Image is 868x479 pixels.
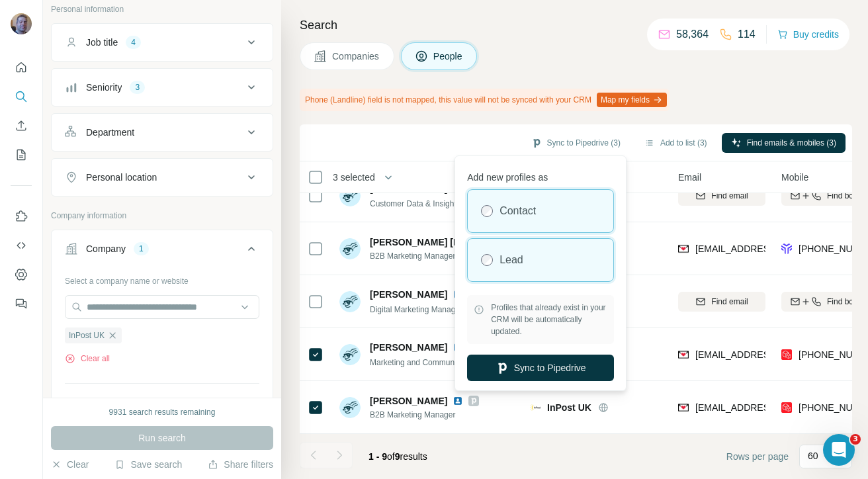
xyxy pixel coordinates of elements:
[65,270,259,287] div: Select a company name or website
[711,190,748,202] span: Find email
[339,185,361,206] img: Avatar
[333,171,375,184] span: 3 selected
[530,402,541,413] img: Logo of InPost UK
[453,396,463,406] img: LinkedIn logo
[11,234,32,257] button: Use Surfe API
[69,329,105,341] span: InPost UK
[747,137,836,149] span: Find emails & mobiles (3)
[522,133,630,153] button: Sync to Pipedrive (3)
[808,449,818,462] p: 60
[387,451,395,462] span: of
[370,358,515,367] span: Marketing and Communications Manager
[369,451,427,462] span: results
[827,190,860,202] span: Find both
[51,458,89,471] button: Clear
[453,289,463,300] img: LinkedIn logo
[678,186,765,206] button: Find email
[86,81,122,94] div: Seniority
[51,210,273,222] p: Company information
[134,243,149,255] div: 1
[11,56,32,79] button: Quick start
[339,291,361,312] img: Avatar
[300,16,852,34] h4: Search
[695,402,852,413] span: [EMAIL_ADDRESS][DOMAIN_NAME]
[781,242,792,255] img: provider forager logo
[678,171,701,184] span: Email
[370,236,528,249] span: [PERSON_NAME] [PERSON_NAME]
[547,401,591,414] span: InPost UK
[339,397,361,418] img: Avatar
[597,93,667,107] button: Map my fields
[370,288,447,301] span: [PERSON_NAME]
[86,36,118,49] div: Job title
[52,71,273,103] button: Seniority3
[823,434,855,466] iframe: Intercom live chat
[499,203,536,219] label: Contact
[781,171,808,184] span: Mobile
[11,13,32,34] img: Avatar
[339,238,361,259] img: Avatar
[499,252,523,268] label: Lead
[339,344,361,365] img: Avatar
[52,116,273,148] button: Department
[208,458,273,471] button: Share filters
[850,434,861,445] span: 3
[781,348,792,361] img: provider prospeo logo
[491,302,607,337] span: Profiles that already exist in your CRM will be automatically updated.
[433,50,464,63] span: People
[370,394,447,408] span: [PERSON_NAME]
[827,296,860,308] span: Find both
[114,458,182,471] button: Save search
[11,85,32,109] button: Search
[65,353,110,365] button: Clear all
[370,305,462,314] span: Digital Marketing Manager
[781,401,792,414] img: provider prospeo logo
[370,198,531,208] span: Customer Data & Insights Marketing Manager
[726,450,789,463] span: Rows per page
[635,133,716,153] button: Add to list (3)
[711,296,748,308] span: Find email
[678,348,689,361] img: provider findymail logo
[695,243,852,254] span: [EMAIL_ADDRESS][DOMAIN_NAME]
[467,165,614,184] p: Add new profiles as
[11,114,32,138] button: Enrich CSV
[332,50,380,63] span: Companies
[695,349,852,360] span: [EMAIL_ADDRESS][DOMAIN_NAME]
[678,292,765,312] button: Find email
[11,143,32,167] button: My lists
[52,161,273,193] button: Personal location
[370,250,515,262] span: B2B Marketing Manager
[453,342,463,353] img: LinkedIn logo
[678,242,689,255] img: provider findymail logo
[300,89,670,111] div: Phone (Landline) field is not mapped, this value will not be synced with your CRM
[678,401,689,414] img: provider findymail logo
[86,126,134,139] div: Department
[11,263,32,286] button: Dashboard
[126,36,141,48] div: 4
[109,406,216,418] div: 9931 search results remaining
[86,171,157,184] div: Personal location
[722,133,846,153] button: Find emails & mobiles (3)
[86,242,126,255] div: Company
[676,26,709,42] p: 58,364
[130,81,145,93] div: 3
[370,341,447,354] span: [PERSON_NAME]
[738,26,756,42] p: 114
[369,451,387,462] span: 1 - 9
[11,204,32,228] button: Use Surfe on LinkedIn
[11,292,32,316] button: Feedback
[52,26,273,58] button: Job title4
[777,25,839,44] button: Buy credits
[51,3,273,15] p: Personal information
[395,451,400,462] span: 9
[370,409,479,421] span: B2B Marketing Manager
[52,233,273,270] button: Company1
[467,355,614,381] button: Sync to Pipedrive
